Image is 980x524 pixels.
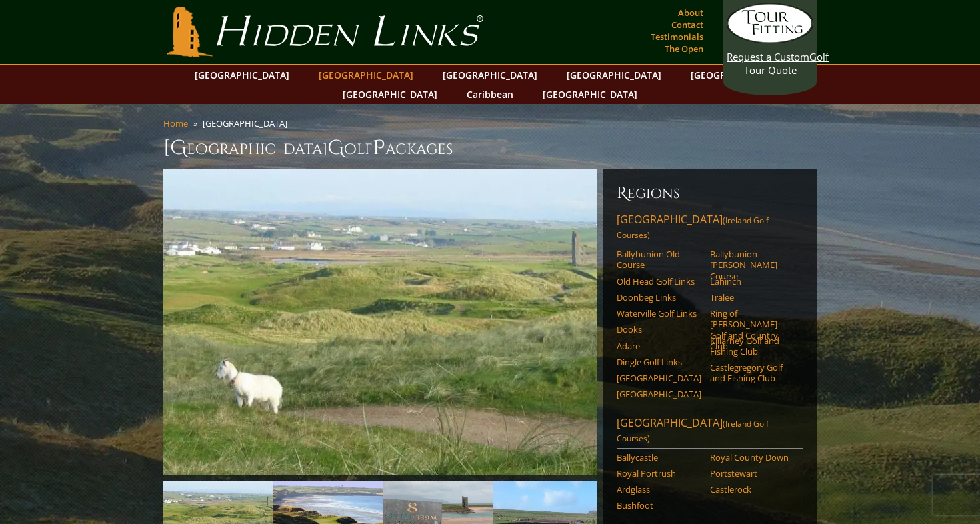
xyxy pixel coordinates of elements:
span: P [373,135,385,161]
a: Royal Portrush [617,468,701,479]
a: Ballybunion [PERSON_NAME] Course [710,249,795,281]
a: Ballycastle [617,452,701,463]
a: Request a CustomGolf Tour Quote [727,3,813,77]
a: [GEOGRAPHIC_DATA] [617,389,701,399]
li: [GEOGRAPHIC_DATA] [203,117,293,129]
a: Doonbeg Links [617,292,701,303]
a: [GEOGRAPHIC_DATA] [536,85,644,104]
a: Royal County Down [710,452,795,463]
a: Home [163,117,188,129]
a: [GEOGRAPHIC_DATA](Ireland Golf Courses) [617,415,803,449]
a: [GEOGRAPHIC_DATA](Ireland Golf Courses) [617,212,803,245]
span: (Ireland Golf Courses) [617,418,769,444]
a: Dingle Golf Links [617,357,701,367]
span: Request a Custom [727,50,809,63]
a: Contact [668,15,707,34]
a: Killarney Golf and Fishing Club [710,335,795,357]
a: [GEOGRAPHIC_DATA] [684,65,792,85]
a: [GEOGRAPHIC_DATA] [617,373,701,383]
a: Lahinch [710,276,795,287]
h1: [GEOGRAPHIC_DATA] olf ackages [163,135,817,161]
a: Old Head Golf Links [617,276,701,287]
a: Ring of [PERSON_NAME] Golf and Country Club [710,308,795,351]
a: [GEOGRAPHIC_DATA] [336,85,444,104]
h6: Regions [617,183,803,204]
a: Testimonials [647,27,707,46]
a: [GEOGRAPHIC_DATA] [436,65,544,85]
a: Portstewart [710,468,795,479]
a: [GEOGRAPHIC_DATA] [560,65,668,85]
span: G [327,135,344,161]
a: Caribbean [460,85,520,104]
a: Castlerock [710,484,795,495]
a: Ardglass [617,484,701,495]
a: About [675,3,707,22]
a: The Open [661,39,707,58]
a: [GEOGRAPHIC_DATA] [188,65,296,85]
a: [GEOGRAPHIC_DATA] [312,65,420,85]
a: Ballybunion Old Course [617,249,701,271]
a: Bushfoot [617,500,701,511]
a: Castlegregory Golf and Fishing Club [710,362,795,384]
a: Tralee [710,292,795,303]
a: Waterville Golf Links [617,308,701,319]
a: Dooks [617,324,701,335]
a: Adare [617,341,701,351]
